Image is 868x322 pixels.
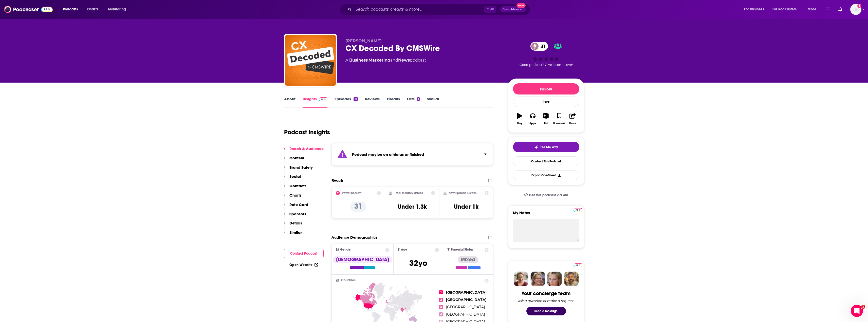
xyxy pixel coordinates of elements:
span: [PERSON_NAME] [345,39,382,43]
p: Social [289,174,301,179]
span: 31 [535,42,548,51]
span: New [516,3,526,8]
span: 1 [861,305,865,309]
h1: Podcast Insights [284,128,330,136]
div: [DEMOGRAPHIC_DATA] [333,256,392,263]
div: Your concierge team [522,290,570,297]
span: For Podcasters [772,6,797,13]
span: Podcasts [63,6,78,13]
iframe: Intercom live chat [851,305,863,317]
button: Contact Podcast [284,249,324,258]
span: [GEOGRAPHIC_DATA] [446,297,487,302]
a: Contact This Podcast [513,156,579,166]
a: Get this podcast via API [520,189,572,201]
span: 4 [439,312,443,316]
h2: Audience Demographics [331,235,378,240]
a: Marketing [368,58,390,63]
span: Tell Me Why [540,145,558,149]
a: News [398,58,410,63]
span: [GEOGRAPHIC_DATA] [446,305,485,309]
span: Parental Status [451,248,473,251]
input: Search podcasts, credits, & more... [354,5,484,13]
span: For Business [744,6,764,13]
div: Ask a question or make a request. [518,299,574,303]
button: Open AdvancedNew [500,6,526,12]
button: Details [284,221,302,230]
img: tell me why sparkle [534,145,538,149]
div: Bookmark [553,122,565,125]
a: About [284,97,296,108]
img: Podchaser Pro [319,97,328,101]
button: Charts [284,193,302,202]
span: 2 [439,298,443,302]
button: Send a message [526,307,566,315]
button: Bookmark [553,110,566,128]
span: Logged in as rpearson [850,4,861,15]
a: Business [349,58,368,63]
strong: Podcast may be on a hiatus or finished [352,152,424,157]
img: Jon Profile [564,272,579,286]
a: InsightsPodchaser Pro [303,97,328,108]
div: 71 [354,97,358,101]
span: Ctrl K [484,6,496,13]
a: Show notifications dropdown [836,5,844,14]
p: Charts [289,193,302,198]
img: Sydney Profile [514,272,528,286]
a: Show notifications dropdown [824,5,832,14]
p: Content [289,156,304,160]
img: CX Decoded By CMSWire [285,35,336,86]
span: 32 yo [409,258,427,268]
h2: New Episode Listens [449,191,476,195]
p: 31 [350,202,366,212]
img: Barbara Profile [530,272,545,286]
svg: Add a profile image [857,4,861,8]
a: Similar [427,97,439,108]
button: Share [566,110,579,128]
p: Contacts [289,183,306,188]
a: Lists1 [407,97,420,108]
img: User Profile [850,4,861,15]
button: tell me why sparkleTell Me Why [513,142,579,152]
button: Sponsors [284,212,306,221]
span: [GEOGRAPHIC_DATA] [446,312,485,317]
img: Podchaser - Follow, Share and Rate Podcasts [4,5,53,14]
button: Show profile menu [850,4,861,15]
button: open menu [804,5,823,13]
button: open menu [741,5,770,13]
div: Apps [529,122,536,125]
span: [GEOGRAPHIC_DATA] [446,290,487,295]
button: Content [284,156,304,165]
button: Brand Safety [284,165,313,174]
div: A podcast [345,57,426,63]
h3: Under 1k [454,203,478,211]
span: Open Advanced [503,8,524,11]
p: Reach & Audience [289,146,324,151]
p: Similar [289,230,302,235]
span: Gender [340,248,352,251]
img: Podchaser Pro [574,208,582,212]
section: Click to expand status details [331,143,493,166]
button: Reach & Audience [284,146,324,156]
span: Charts [87,6,98,13]
span: Good podcast? Give it some love! [520,63,573,67]
a: Episodes71 [335,97,358,108]
span: 1 [439,290,443,294]
h3: Under 1.3k [398,203,427,211]
button: Rate Card [284,202,308,212]
a: 31 [530,42,548,51]
button: Social [284,174,301,183]
a: Charts [84,5,101,13]
a: Reviews [365,97,380,108]
img: Jules Profile [547,272,562,286]
a: Credits [387,97,400,108]
h2: Total Monthly Listens [394,191,423,195]
a: Pro website [574,207,582,212]
div: 1 [417,97,420,101]
div: List [544,122,548,125]
div: 31Good podcast? Give it some love! [508,39,584,70]
a: Pro website [574,262,582,267]
button: Apps [526,110,539,128]
p: Brand Safety [289,165,313,170]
